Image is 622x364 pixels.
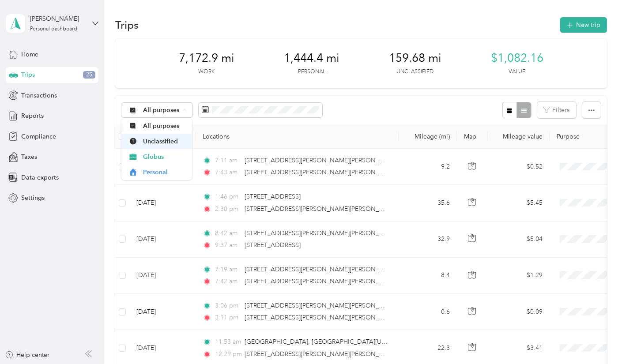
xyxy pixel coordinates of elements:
[488,149,550,185] td: $0.52
[488,221,550,258] td: $5.04
[560,17,607,33] button: New trip
[30,14,85,23] div: [PERSON_NAME]
[143,137,186,146] span: Unclassified
[573,315,622,364] iframe: Everlance-gr Chat Button Frame
[215,229,241,238] span: 8:42 am
[215,240,241,250] span: 9:37 am
[245,338,475,345] span: [GEOGRAPHIC_DATA], [GEOGRAPHIC_DATA][US_STATE], [GEOGRAPHIC_DATA]
[245,278,399,285] span: [STREET_ADDRESS][PERSON_NAME][PERSON_NAME]
[245,302,399,309] span: [STREET_ADDRESS][PERSON_NAME][PERSON_NAME]
[215,168,241,177] span: 7:43 am
[245,350,431,358] span: [STREET_ADDRESS][PERSON_NAME][PERSON_NAME][US_STATE]
[179,51,234,65] span: 7,172.9 mi
[196,124,399,149] th: Locations
[21,91,57,100] span: Transactions
[129,294,196,330] td: [DATE]
[488,294,550,330] td: $0.09
[245,314,399,321] span: [STREET_ADDRESS][PERSON_NAME][PERSON_NAME]
[129,258,196,294] td: [DATE]
[21,70,35,79] span: Trips
[245,229,399,237] span: [STREET_ADDRESS][PERSON_NAME][PERSON_NAME]
[245,169,399,176] span: [STREET_ADDRESS][PERSON_NAME][PERSON_NAME]
[537,102,576,118] button: Filters
[215,349,241,359] span: 12:29 pm
[215,277,241,286] span: 7:42 am
[245,266,399,273] span: [STREET_ADDRESS][PERSON_NAME][PERSON_NAME]
[143,152,186,161] span: Globus
[198,68,215,76] p: Work
[215,156,241,165] span: 7:11 am
[215,192,241,202] span: 1:46 pm
[245,205,399,213] span: [STREET_ADDRESS][PERSON_NAME][PERSON_NAME]
[399,149,457,185] td: 9.2
[399,124,457,149] th: Mileage (mi)
[399,258,457,294] td: 8.4
[399,294,457,330] td: 0.6
[215,313,241,323] span: 3:11 pm
[30,26,77,32] div: Personal dashboard
[21,173,59,182] span: Data exports
[215,204,241,214] span: 2:30 pm
[399,185,457,221] td: 35.6
[491,51,543,65] span: $1,082.16
[5,350,50,360] button: Help center
[284,51,339,65] span: 1,444.4 mi
[399,221,457,258] td: 32.9
[143,168,186,177] span: Personal
[389,51,441,65] span: 159.68 mi
[215,265,241,274] span: 7:19 am
[215,337,241,347] span: 11:53 am
[509,68,525,76] p: Value
[143,121,186,131] span: All purposes
[457,124,488,149] th: Map
[21,132,56,141] span: Compliance
[245,157,399,164] span: [STREET_ADDRESS][PERSON_NAME][PERSON_NAME]
[115,20,139,30] h1: Trips
[21,152,37,161] span: Taxes
[488,124,550,149] th: Mileage value
[396,68,434,76] p: Unclassified
[21,193,45,203] span: Settings
[129,185,196,221] td: [DATE]
[245,241,301,249] span: [STREET_ADDRESS]
[143,107,180,113] span: All purposes
[129,221,196,258] td: [DATE]
[488,185,550,221] td: $5.45
[83,71,95,79] span: 25
[21,111,44,120] span: Reports
[245,193,301,200] span: [STREET_ADDRESS]
[215,301,241,311] span: 3:06 pm
[298,68,325,76] p: Personal
[21,50,38,59] span: Home
[488,258,550,294] td: $1.29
